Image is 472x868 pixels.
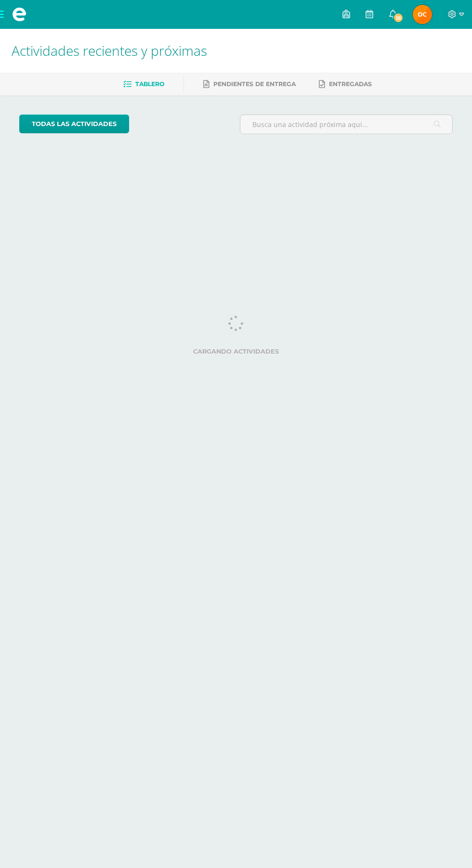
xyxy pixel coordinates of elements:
[19,348,453,355] label: Cargando actividades
[12,41,207,60] span: Actividades recientes y próximas
[413,5,432,24] img: 082b61cefc48343941cc0540aa8f8173.png
[319,77,372,92] a: Entregadas
[203,77,296,92] a: Pendientes de entrega
[240,115,452,134] input: Busca una actividad próxima aquí...
[329,80,372,88] span: Entregadas
[393,13,404,23] span: 18
[213,80,296,88] span: Pendientes de entrega
[19,115,129,133] a: todas las Actividades
[135,80,164,88] span: Tablero
[123,77,164,92] a: Tablero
